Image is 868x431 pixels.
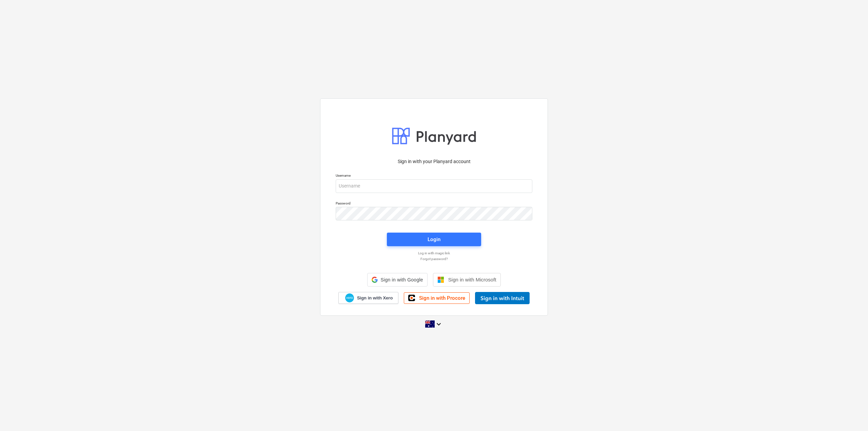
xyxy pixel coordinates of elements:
input: Username [336,179,532,193]
span: Sign in with Microsoft [448,277,496,282]
span: Sign in with Google [380,277,423,282]
img: Microsoft logo [437,276,444,283]
p: Sign in with your Planyard account [336,158,532,165]
div: Sign in with Google [367,273,427,287]
p: Username [336,173,532,179]
span: Sign in with Xero [357,295,393,301]
img: Xero logo [345,293,354,302]
span: Sign in with Procore [419,295,465,301]
p: Password [336,201,532,207]
a: Forgot password? [332,257,536,261]
button: Login [387,233,481,246]
i: keyboard_arrow_down [435,320,443,328]
a: Sign in with Xero [338,292,399,304]
div: Login [428,235,440,244]
a: Sign in with Procore [404,292,470,304]
a: Log in with magic link [332,251,536,255]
